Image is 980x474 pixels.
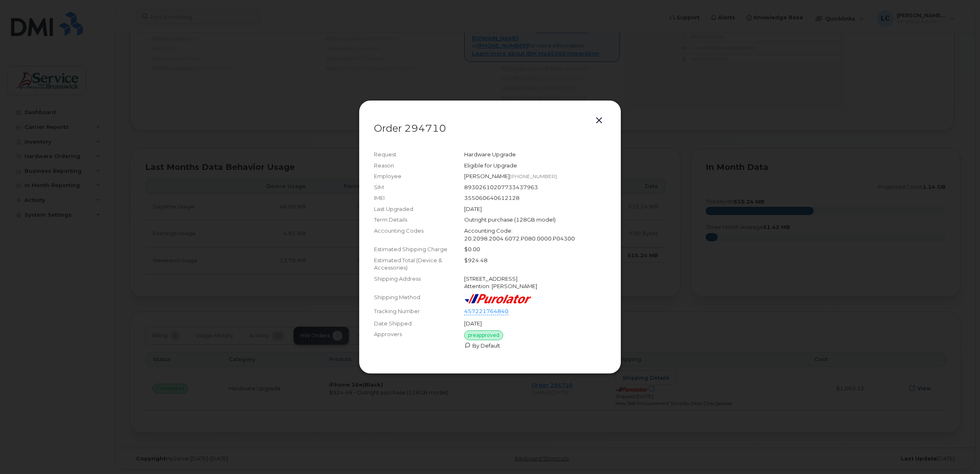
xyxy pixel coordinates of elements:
div: [PERSON_NAME] [464,172,606,180]
div: Approvers [374,330,464,350]
div: Term Details [374,216,464,224]
img: purolator-9dc0d6913a5419968391dc55414bb4d415dd17fc9089aa56d78149fa0af40473.png [464,293,531,304]
div: Accounting Codes [374,227,464,242]
a: 457221764840 [464,307,508,316]
div: Estimated Shipping Charge [374,245,464,253]
div: Shipping Address [374,275,464,290]
span: [DATE] [464,206,482,212]
div: Attention: [PERSON_NAME] [464,282,606,290]
div: Date Shipped [374,320,464,327]
div: 89302610207733437963 [464,183,606,191]
div: Tracking Number [374,307,464,316]
div: Employee [374,172,464,180]
div: Shipping Method [374,293,464,304]
div: IMEI [374,194,464,202]
div: $0.00 [464,245,606,253]
div: Accounting Code: 20.2098.2004.6072.P080.0000.P04300 [464,227,606,242]
div: Hardware Upgrade [464,151,606,158]
a: Open shipping details in new tab [508,308,515,314]
div: preapproved [464,330,503,340]
div: Eligible for Upgrade [464,162,606,169]
div: By Default [464,342,606,350]
div: Reason [374,162,464,169]
div: $924.48 [464,256,606,272]
div: Request [374,151,464,158]
div: 355060640612128 [464,194,606,202]
div: Estimated Total (Device & Accessories) [374,256,464,272]
div: Last Upgraded [374,205,464,213]
div: [DATE] [464,320,606,327]
p: Order 294710 [374,124,606,133]
div: [STREET_ADDRESS] [464,275,606,283]
span: [PHONE_NUMBER] [510,173,557,179]
div: SIM [374,183,464,191]
div: Outright purchase (128GB model) [464,216,606,224]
